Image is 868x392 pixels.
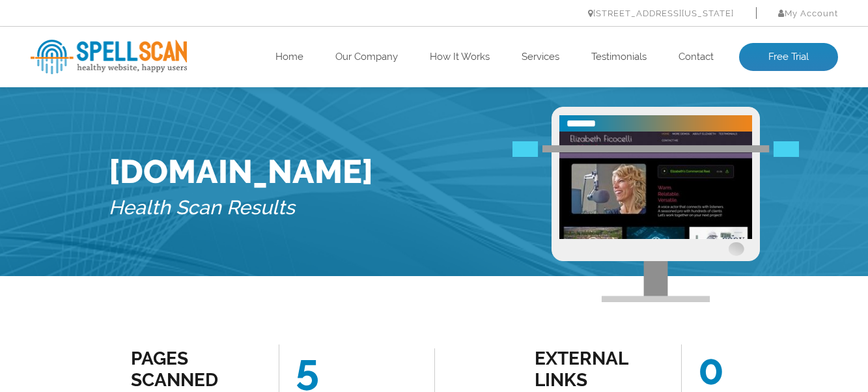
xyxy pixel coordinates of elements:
div: external links [535,348,652,391]
h1: [DOMAIN_NAME] [109,152,373,191]
img: Free Webiste Analysis [512,141,799,157]
img: Free Webiste Analysis [552,107,760,302]
div: Pages Scanned [131,348,249,391]
img: Free Website Analysis [559,132,752,239]
h5: Health Scan Results [109,191,373,225]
